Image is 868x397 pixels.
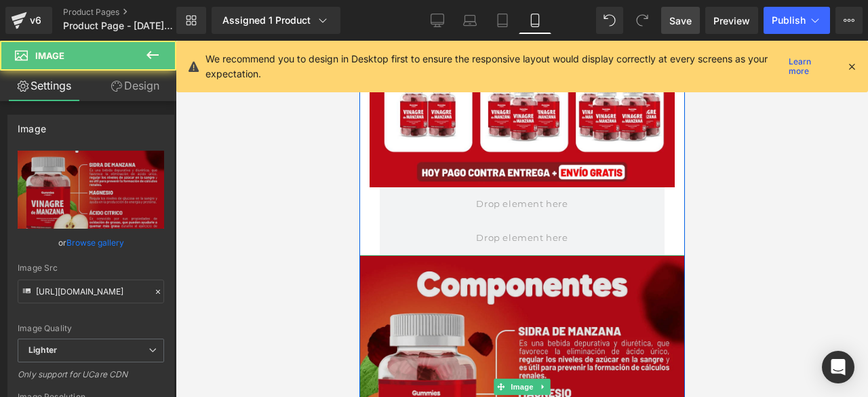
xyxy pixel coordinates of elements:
div: v6 [27,12,44,29]
div: Image Quality [18,324,164,333]
button: Undo [596,7,623,34]
input: Link [18,280,164,303]
div: Open Intercom Messenger [822,351,854,383]
button: Redo [629,7,656,34]
span: Product Page - [DATE] 13:32:01 [63,20,173,31]
a: Desktop [421,7,454,34]
div: Only support for UCare CDN [18,369,164,389]
div: Image [18,115,46,134]
a: Mobile [519,7,551,34]
a: Browse gallery [66,231,124,254]
span: Save [669,14,692,28]
a: Design [91,71,179,101]
div: or [18,235,164,250]
span: Image [35,50,64,61]
button: Publish [764,7,830,34]
div: Image Src [18,263,164,273]
span: Image [149,338,177,354]
a: Expand / Collapse [177,338,191,354]
b: Lighter [28,345,57,355]
a: New Library [176,7,206,34]
span: Preview [713,14,750,28]
a: v6 [5,7,52,34]
div: Assigned 1 Product [222,14,330,27]
a: Tablet [486,7,519,34]
a: Product Pages [63,7,199,18]
a: Preview [705,7,758,34]
span: Publish [772,15,806,26]
a: Laptop [454,7,486,34]
a: Learn more [783,58,835,75]
button: More [835,7,863,34]
p: We recommend you to design in Desktop first to ensure the responsive layout would display correct... [205,52,783,81]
